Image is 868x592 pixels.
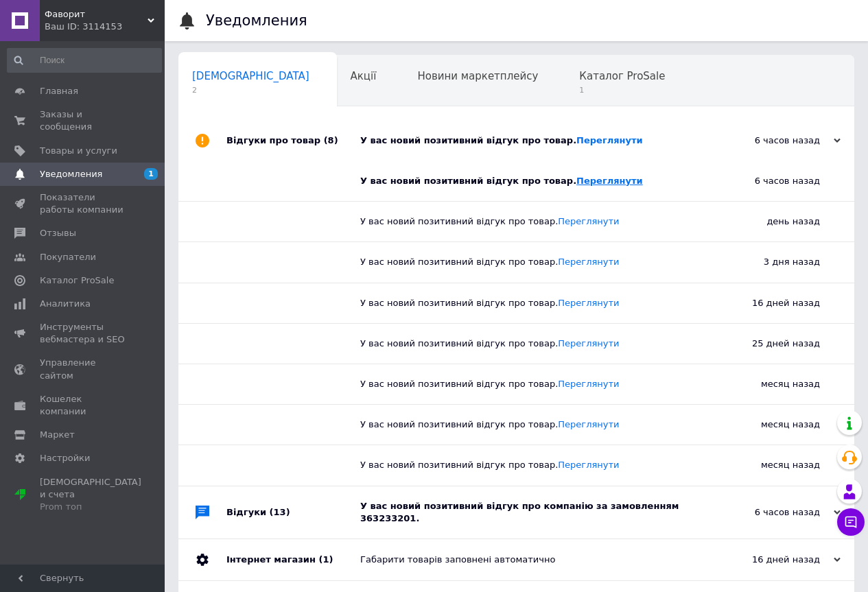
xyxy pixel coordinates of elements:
span: Инструменты вебмастера и SEO [40,321,127,346]
div: 16 дней назад [683,283,854,323]
a: Переглянути [576,135,643,145]
div: месяц назад [683,364,854,404]
span: 2 [192,85,309,95]
div: 3 дня назад [683,242,854,282]
span: Фаворит [45,8,148,21]
span: Показатели работы компании [40,191,127,216]
span: Заказы и сообщения [40,108,127,133]
span: Акції [351,70,377,82]
span: Отзывы [40,227,76,239]
span: (13) [270,507,290,517]
span: Каталог ProSale [579,70,665,82]
div: У вас новий позитивний відгук про товар. [360,378,683,390]
span: [DEMOGRAPHIC_DATA] [192,70,309,82]
a: Переглянути [558,338,619,348]
div: 6 часов назад [683,161,854,201]
div: У вас новий позитивний відгук про товар. [360,459,683,471]
span: Новини маркетплейсу [417,70,538,82]
div: У вас новий позитивний відгук про товар. [360,297,683,309]
h1: Уведомления [206,12,307,29]
div: 6 часов назад [703,134,841,147]
div: месяц назад [683,445,854,485]
div: день назад [683,202,854,241]
a: Переглянути [558,257,619,267]
div: Prom топ [40,501,141,513]
div: У вас новий позитивний відгук про компанію за замовленням 363233201. [360,500,703,525]
div: У вас новий позитивний відгук про товар. [360,134,703,147]
a: Переглянути [576,176,643,186]
div: 6 часов назад [703,506,841,519]
div: месяц назад [683,405,854,445]
div: 25 дней назад [683,324,854,364]
div: У вас новий позитивний відгук про товар. [360,175,683,187]
span: (8) [324,135,338,145]
span: [DEMOGRAPHIC_DATA] и счета [40,476,141,514]
div: У вас новий позитивний відгук про товар. [360,338,683,350]
div: У вас новий позитивний відгук про товар. [360,418,683,431]
div: Інтернет магазин [226,539,360,580]
span: Настройки [40,452,90,464]
button: Чат с покупателем [837,508,865,536]
span: Главная [40,85,78,97]
div: Ваш ID: 3114153 [45,21,165,33]
span: Управление сайтом [40,357,127,381]
div: Відгуки про товар [226,120,360,161]
span: Каталог ProSale [40,274,114,287]
div: 16 дней назад [703,554,841,566]
span: Маркет [40,429,75,441]
a: Переглянути [558,419,619,429]
span: 1 [144,168,158,180]
span: Покупатели [40,251,96,263]
span: Уведомления [40,168,102,180]
input: Поиск [7,48,162,73]
a: Переглянути [558,298,619,308]
div: Габарити товарів заповнені автоматично [360,554,703,566]
span: Аналитика [40,298,91,310]
div: У вас новий позитивний відгук про товар. [360,215,683,228]
div: У вас новий позитивний відгук про товар. [360,256,683,268]
a: Переглянути [558,216,619,226]
span: Товары и услуги [40,145,117,157]
div: Відгуки [226,486,360,538]
a: Переглянути [558,460,619,470]
span: Кошелек компании [40,393,127,418]
a: Переглянути [558,379,619,389]
span: 1 [579,85,665,95]
span: (1) [318,554,333,565]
